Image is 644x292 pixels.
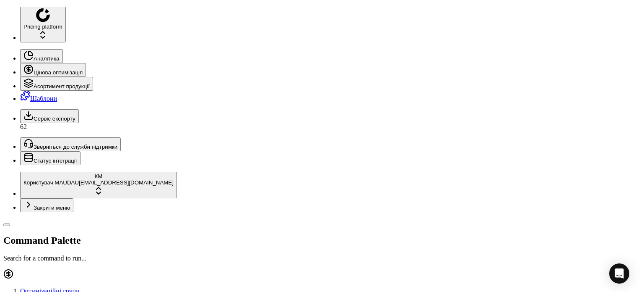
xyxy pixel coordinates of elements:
button: Аналітика [20,49,63,63]
button: КMКористувач MAUDAU[EMAIL_ADDRESS][DOMAIN_NAME] [20,172,177,198]
span: Асортимент продукції [34,83,90,89]
button: Pricing platform [20,7,66,42]
span: Користувач MAUDAU [23,179,79,186]
span: КM [95,173,103,179]
div: 62 [20,123,641,131]
button: Статус інтеграції [20,151,80,165]
span: Закрити меню [34,205,70,211]
p: Search for a command to run... [3,255,641,262]
span: Шаблони [30,95,57,102]
button: Асортимент продукції [20,77,93,91]
div: Open Intercom Messenger [609,263,629,284]
span: [EMAIL_ADDRESS][DOMAIN_NAME] [79,179,174,186]
button: Цінова оптимізація [20,63,86,77]
span: Статус інтеграції [34,158,77,164]
h2: Command Palette [3,235,641,246]
button: Сервіс експорту [20,109,79,123]
span: Зверніться до служби підтримки [34,144,117,150]
a: Шаблони [20,95,57,102]
span: Сервіс експорту [34,116,75,122]
button: Toggle Sidebar [3,224,10,226]
button: Закрити меню [20,198,73,212]
span: Цінова оптимізація [34,69,83,76]
button: Зверніться до служби підтримки [20,137,121,151]
span: Аналітика [34,55,60,62]
span: Pricing platform [23,24,62,30]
